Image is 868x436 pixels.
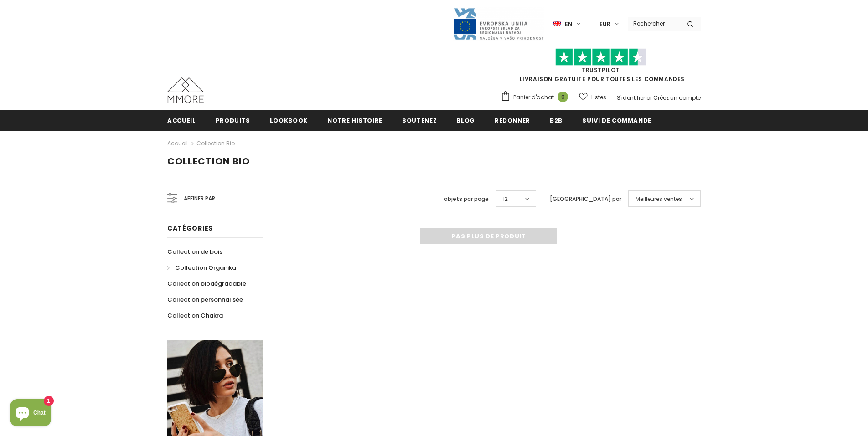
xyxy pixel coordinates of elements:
[582,116,651,125] span: Suivi de commande
[167,155,250,168] span: Collection Bio
[550,110,563,130] a: B2B
[456,110,475,130] a: Blog
[167,116,196,125] span: Accueil
[582,110,651,130] a: Suivi de commande
[167,295,243,304] span: Collection personnalisée
[550,116,563,125] span: B2B
[167,279,246,288] span: Collection biodégradable
[456,116,475,125] span: Blog
[453,20,544,27] a: Javni Razpis
[565,20,572,29] span: en
[495,116,530,125] span: Redonner
[558,92,568,102] span: 0
[327,110,382,130] a: Notre histoire
[167,260,236,276] a: Collection Organika
[167,224,213,233] span: Catégories
[327,116,382,125] span: Notre histoire
[167,110,196,130] a: Accueil
[628,17,680,30] input: Search Site
[503,195,508,204] span: 12
[167,77,204,103] img: Cas MMORE
[653,94,701,102] a: Créez un compte
[402,110,437,130] a: soutenez
[196,139,235,147] a: Collection Bio
[550,195,621,204] label: [GEOGRAPHIC_DATA] par
[582,66,620,74] a: TrustPilot
[167,292,243,308] a: Collection personnalisée
[513,93,554,102] span: Panier d'achat
[167,138,188,149] a: Accueil
[167,311,223,320] span: Collection Chakra
[501,52,701,83] span: LIVRAISON GRATUITE POUR TOUTES LES COMMANDES
[617,94,645,102] a: S'identifier
[167,308,223,323] a: Collection Chakra
[553,20,561,28] img: i-lang-1.png
[184,194,215,204] span: Affiner par
[216,116,250,125] span: Produits
[599,20,610,29] span: EUR
[444,195,489,204] label: objets par page
[270,116,308,125] span: Lookbook
[646,94,652,102] span: or
[7,399,54,429] inbox-online-store-chat: Shopify online store chat
[402,116,437,125] span: soutenez
[579,89,606,105] a: Listes
[501,91,573,104] a: Panier d'achat 0
[635,195,682,204] span: Meilleures ventes
[216,110,250,130] a: Produits
[167,276,246,292] a: Collection biodégradable
[555,48,646,66] img: Faites confiance aux étoiles pilotes
[591,93,606,102] span: Listes
[453,7,544,41] img: Javni Razpis
[175,263,236,272] span: Collection Organika
[495,110,530,130] a: Redonner
[167,244,222,260] a: Collection de bois
[167,247,222,256] span: Collection de bois
[270,110,308,130] a: Lookbook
